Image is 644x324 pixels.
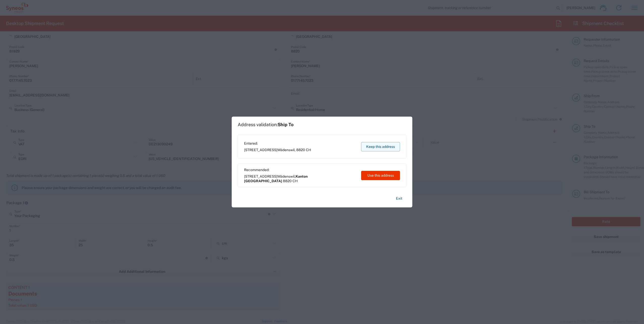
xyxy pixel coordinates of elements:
[277,174,295,178] span: Wädenswil
[244,148,311,152] span: [STREET_ADDRESS] ,
[361,142,400,151] button: Keep this address
[277,148,295,152] span: Wädenswil
[244,174,356,183] span: [STREET_ADDRESS] ,
[238,122,293,127] h1: Address validation:
[296,148,305,152] span: 8820
[278,122,293,127] span: Ship To
[244,168,356,172] span: Recommended:
[244,141,311,146] span: Entered:
[392,194,406,203] button: Exit
[306,148,311,152] span: CH
[283,179,292,183] span: 8820
[361,171,400,180] button: Use this address
[292,179,298,183] span: CH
